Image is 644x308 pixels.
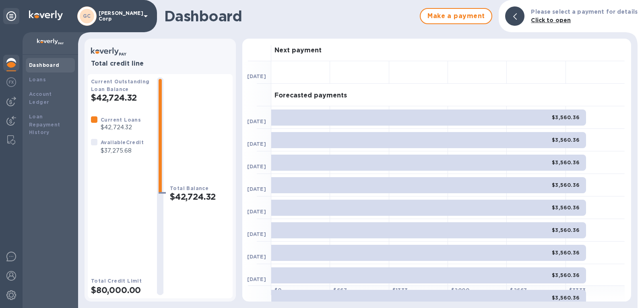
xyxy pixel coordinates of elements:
[275,92,347,99] h3: Forecasted payments
[552,114,580,120] b: $3,560.36
[170,185,208,191] b: Total Balance
[552,227,580,233] b: $3,560.36
[247,163,266,170] b: [DATE]
[275,47,322,54] h3: Next payment
[99,10,139,22] p: [PERSON_NAME] Corp
[101,117,141,123] b: Current Loans
[247,231,266,237] b: [DATE]
[552,137,580,143] b: $3,560.36
[29,114,60,136] b: Loan Repayment History
[101,139,144,145] b: Available Credit
[552,250,580,256] b: $3,560.36
[275,287,282,293] b: $ 0
[510,287,527,293] b: $ 2667
[552,272,580,278] b: $3,560.36
[552,295,580,301] b: $3,560.36
[91,278,142,284] b: Total Credit Limit
[91,60,229,68] h3: Total credit line
[101,123,141,132] p: $42,724.32
[247,141,266,147] b: [DATE]
[427,11,485,21] span: Make a payment
[247,276,266,282] b: [DATE]
[531,8,638,15] b: Please select a payment for details
[91,285,151,295] h2: $80,000.00
[552,182,580,188] b: $3,560.36
[29,62,60,68] b: Dashboard
[29,10,63,20] img: Logo
[3,8,19,24] div: Unpin categories
[552,205,580,211] b: $3,560.36
[83,13,91,19] b: GC
[247,73,266,79] b: [DATE]
[29,91,52,105] b: Account Ledger
[247,118,266,124] b: [DATE]
[6,77,16,87] img: Foreign exchange
[392,287,408,293] b: $ 1333
[91,93,151,103] h2: $42,724.32
[451,287,469,293] b: $ 2000
[91,79,150,92] b: Current Outstanding Loan Balance
[247,186,266,192] b: [DATE]
[420,8,492,24] button: Make a payment
[552,159,580,165] b: $3,560.36
[247,254,266,260] b: [DATE]
[531,17,571,23] b: Click to open
[333,287,347,293] b: $ 667
[247,209,266,215] b: [DATE]
[569,287,586,293] b: $ 3333
[29,76,46,83] b: Loans
[170,192,229,202] h2: $42,724.32
[101,147,144,155] p: $37,275.68
[164,8,416,25] h1: Dashboard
